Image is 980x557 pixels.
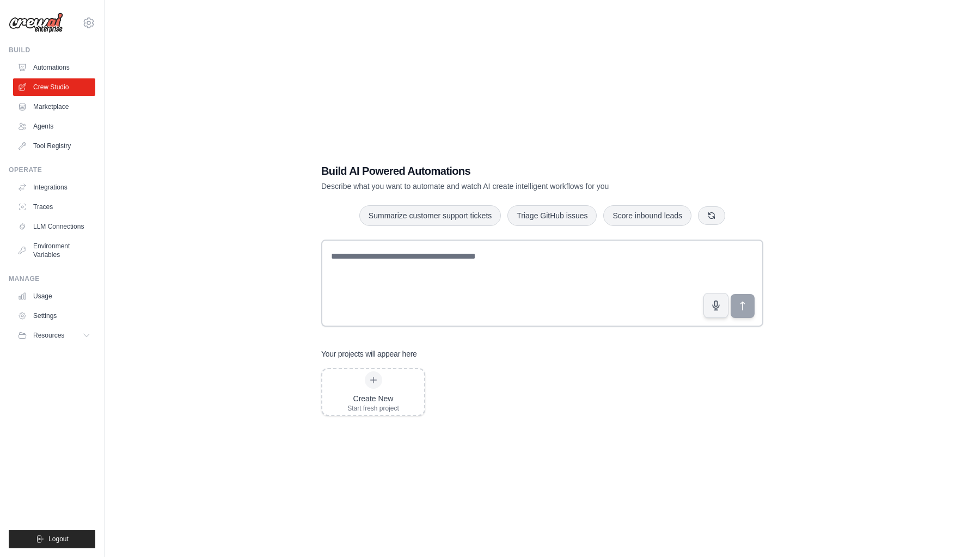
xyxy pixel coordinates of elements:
p: Describe what you want to automate and watch AI create intelligent workflows for you [321,181,687,192]
button: Click to speak your automation idea [703,293,728,318]
span: Logout [48,535,69,543]
div: Start fresh project [347,404,399,413]
h1: Build AI Powered Automations [321,163,687,179]
a: Tool Registry [13,137,95,155]
a: Usage [13,287,95,305]
button: Summarize customer support tickets [359,205,501,226]
a: Automations [13,59,95,76]
a: Settings [13,307,95,325]
div: Operate [9,166,95,174]
div: Build [9,46,95,54]
a: Integrations [13,179,95,196]
div: Manage [9,274,95,283]
button: Logout [9,530,95,548]
a: Marketplace [13,98,95,115]
a: Crew Studio [13,78,95,96]
a: Environment Variables [13,237,95,264]
button: Get new suggestions [698,206,725,225]
button: Triage GitHub issues [507,205,597,226]
h3: Your projects will appear here [321,348,417,359]
button: Resources [13,327,95,344]
div: Create New [347,393,399,404]
span: Resources [33,331,64,340]
a: Agents [13,118,95,135]
a: LLM Connections [13,218,95,235]
a: Traces [13,198,95,216]
button: Score inbound leads [603,205,691,226]
img: Logo [9,13,63,33]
